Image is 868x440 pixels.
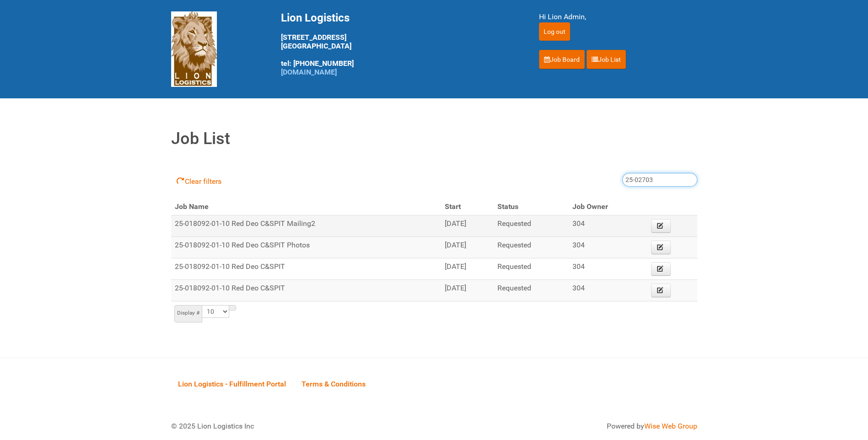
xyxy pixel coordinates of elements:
td: [DATE] [441,258,494,280]
a: Terms & Conditions [295,370,372,398]
a: [DOMAIN_NAME] [281,68,337,76]
td: [DATE] [441,280,494,301]
a: Job Board [539,50,585,69]
td: Requested [494,258,569,280]
a: Job List [587,50,626,69]
span: Job Owner [572,202,608,211]
td: [DATE] [441,215,494,237]
td: 304 [569,280,647,301]
a: Lion Logistics - Fulfillment Portal [171,370,293,398]
a: Lion Logistics [171,44,217,53]
td: 25-018092-01-10 Red Deo C&SPIT Photos [171,237,441,258]
div: © 2025 Lion Logistics Inc [164,414,430,439]
td: Requested [494,237,569,258]
td: 304 [569,215,647,237]
td: Requested [494,280,569,301]
span: Job Name [175,202,209,211]
div: Hi Lion Admin, [539,11,697,22]
img: Lion Logistics [171,11,217,87]
a: Clear filters [171,174,227,188]
span: Lion Logistics - Fulfillment Portal [178,380,286,388]
td: 304 [569,258,647,280]
span: Lion Logistics [281,11,350,24]
span: Terms & Conditions [302,380,366,388]
td: 25-018092-01-10 Red Deo C&SPIT [171,280,441,301]
td: 25-018092-01-10 Red Deo C&SPIT [171,258,441,280]
td: Requested [494,215,569,237]
small: Display # [177,310,199,316]
td: 25-018092-01-10 Red Deo C&SPIT Mailing2 [171,215,441,237]
td: 304 [569,237,647,258]
td: [DATE] [441,237,494,258]
div: Powered by [446,421,697,432]
span: Start [445,202,461,211]
span: Status [497,202,518,211]
input: All [622,173,697,187]
a: Wise Web Group [644,422,697,430]
div: [STREET_ADDRESS] [GEOGRAPHIC_DATA] tel: [PHONE_NUMBER] [281,11,516,76]
input: Log out [539,22,570,41]
h1: Job List [171,126,697,151]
